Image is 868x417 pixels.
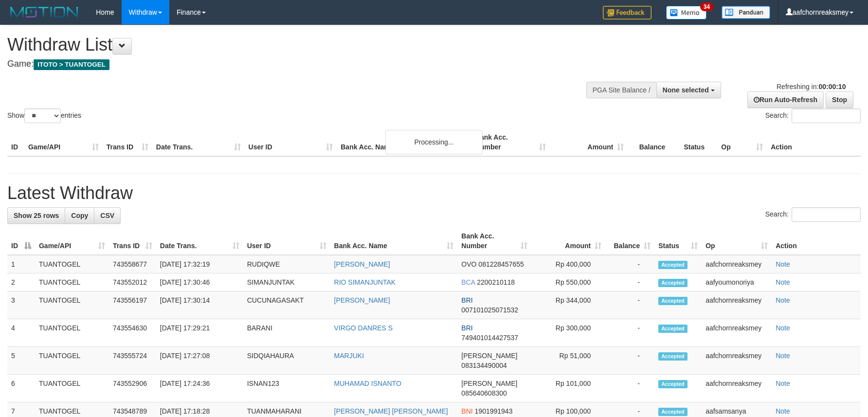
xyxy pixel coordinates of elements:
[605,347,654,375] td: -
[14,212,59,219] span: Show 25 rows
[475,407,513,415] span: Copy 1901991943 to clipboard
[461,352,517,360] span: [PERSON_NAME]
[7,128,24,156] th: ID
[65,207,94,224] a: Copy
[156,347,243,375] td: [DATE] 17:27:08
[776,324,790,332] a: Note
[35,227,109,255] th: Game/API: activate to sort column ascending
[680,128,717,156] th: Status
[109,291,156,319] td: 743556197
[156,319,243,347] td: [DATE] 17:29:21
[152,128,245,156] th: Date Trans.
[603,6,651,19] img: Feedback.jpg
[531,227,605,255] th: Amount: activate to sort column ascending
[461,278,475,286] span: BCA
[658,261,687,269] span: Accepted
[776,278,790,286] a: Note
[586,82,656,98] div: PGA Site Balance /
[605,255,654,273] td: -
[35,255,109,273] td: TUANTOGEL
[605,227,654,255] th: Balance: activate to sort column ascending
[334,278,396,286] a: RIO SIMANJUNTAK
[243,347,330,375] td: SIDQIAHAURA
[156,227,243,255] th: Date Trans.: activate to sort column ascending
[334,352,364,360] a: MARJUKI
[792,109,861,123] input: Search:
[765,207,861,222] label: Search:
[24,128,103,156] th: Game/API
[109,319,156,347] td: 743554630
[7,59,569,69] h4: Game:
[461,306,518,314] span: Copy 007101025071532 to clipboard
[243,291,330,319] td: CUCUNAGASAKT
[461,389,506,397] span: Copy 085640608300 to clipboard
[243,319,330,347] td: BARANI
[461,362,506,369] span: Copy 083134490004 to clipboard
[658,380,687,388] span: Accepted
[605,273,654,291] td: -
[461,407,472,415] span: BNI
[7,183,861,203] h1: Latest Withdraw
[7,375,35,402] td: 6
[7,5,81,19] img: MOTION_logo.png
[35,347,109,375] td: TUANTOGEL
[702,319,772,347] td: aafchornreaksmey
[7,227,35,255] th: ID: activate to sort column descending
[654,227,702,255] th: Status: activate to sort column ascending
[461,380,517,387] span: [PERSON_NAME]
[100,212,114,219] span: CSV
[702,347,772,375] td: aafchornreaksmey
[156,273,243,291] td: [DATE] 17:30:46
[818,83,846,91] strong: 00:00:10
[471,128,550,156] th: Bank Acc. Number
[776,380,790,387] a: Note
[243,255,330,273] td: RUDIQWE
[531,375,605,402] td: Rp 101,000
[7,319,35,347] td: 4
[658,325,687,333] span: Accepted
[531,273,605,291] td: Rp 550,000
[337,128,471,156] th: Bank Acc. Name
[478,260,524,268] span: Copy 081228457655 to clipboard
[772,227,861,255] th: Action
[776,407,790,415] a: Note
[663,86,709,94] span: None selected
[605,291,654,319] td: -
[156,375,243,402] td: [DATE] 17:24:36
[628,128,680,156] th: Balance
[34,59,109,70] span: ITOTO > TUANTOGEL
[702,291,772,319] td: aafchornreaksmey
[334,380,401,387] a: MUHAMAD ISNANTO
[334,324,393,332] a: VIRGO DANRES S
[109,375,156,402] td: 743552906
[461,334,518,342] span: Copy 749401014427537 to clipboard
[35,291,109,319] td: TUANTOGEL
[94,207,121,224] a: CSV
[531,347,605,375] td: Rp 51,000
[767,128,861,156] th: Action
[71,212,88,219] span: Copy
[792,207,861,222] input: Search:
[477,278,515,286] span: Copy 2200210118 to clipboard
[702,273,772,291] td: aafyoumonoriya
[550,128,628,156] th: Amount
[461,296,472,304] span: BRI
[35,319,109,347] td: TUANTOGEL
[35,273,109,291] td: TUANTOGEL
[109,227,156,255] th: Trans ID: activate to sort column ascending
[334,407,448,415] a: [PERSON_NAME] [PERSON_NAME]
[666,6,707,19] img: Button%20Memo.svg
[605,375,654,402] td: -
[702,255,772,273] td: aafchornreaksmey
[7,207,65,224] a: Show 25 rows
[330,227,458,255] th: Bank Acc. Name: activate to sort column ascending
[7,255,35,273] td: 1
[334,260,390,268] a: [PERSON_NAME]
[243,273,330,291] td: SIMANJUNTAK
[658,279,687,287] span: Accepted
[243,375,330,402] td: ISNAN123
[656,82,721,98] button: None selected
[334,296,390,304] a: [PERSON_NAME]
[826,91,853,108] a: Stop
[700,2,713,11] span: 34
